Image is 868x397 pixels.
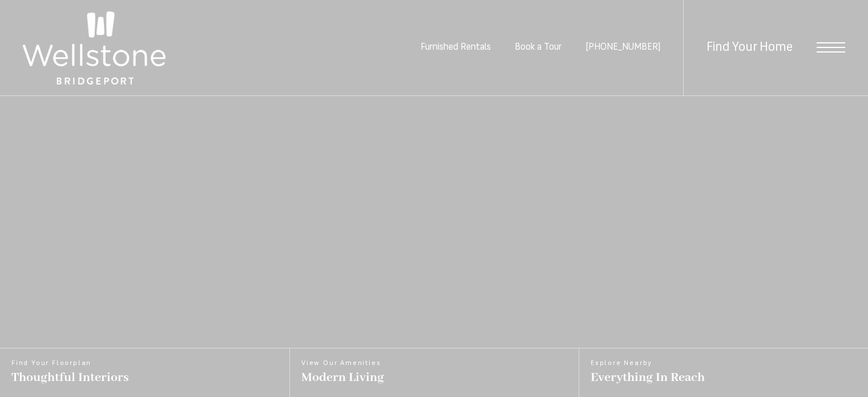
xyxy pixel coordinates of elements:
[579,348,868,397] a: Explore Nearby
[591,370,705,386] span: Everything In Reach
[301,370,384,386] span: Modern Living
[817,42,845,53] button: Open Menu
[591,360,705,367] span: Explore Nearby
[586,43,660,52] a: Call Us at (253) 642-8681
[23,11,165,85] img: Wellstone
[515,43,562,52] a: Book a Tour
[421,43,491,52] a: Furnished Rentals
[706,41,793,54] a: Find Your Home
[289,348,579,397] a: View Our Amenities
[586,43,660,52] span: [PHONE_NUMBER]
[11,370,129,386] span: Thoughtful Interiors
[301,360,384,367] span: View Our Amenities
[11,360,129,367] span: Find Your Floorplan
